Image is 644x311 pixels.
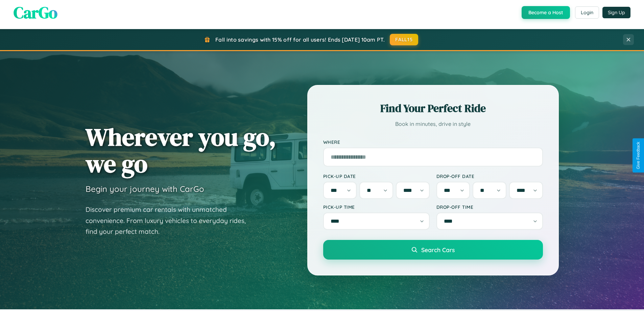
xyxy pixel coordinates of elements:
label: Pick-up Time [323,204,430,210]
span: CarGo [14,1,57,24]
label: Drop-off Time [436,204,543,210]
label: Where [323,139,543,145]
label: Pick-up Date [323,173,430,179]
span: Search Cars [421,246,455,253]
h2: Find Your Perfect Ride [323,101,543,116]
p: Book in minutes, drive in style [323,119,543,129]
div: Give Feedback [636,142,641,169]
span: Fall into savings with 15% off for all users! Ends [DATE] 10am PT. [215,36,385,43]
p: Discover premium car rentals with unmatched convenience. From luxury vehicles to everyday rides, ... [86,204,255,237]
button: Sign Up [602,7,630,18]
button: FALL15 [390,34,418,45]
button: Login [575,6,599,19]
button: Search Cars [323,240,543,260]
label: Drop-off Date [436,173,543,179]
h3: Begin your journey with CarGo [86,184,204,194]
h1: Wherever you go, we go [86,124,276,177]
button: Become a Host [522,6,570,19]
